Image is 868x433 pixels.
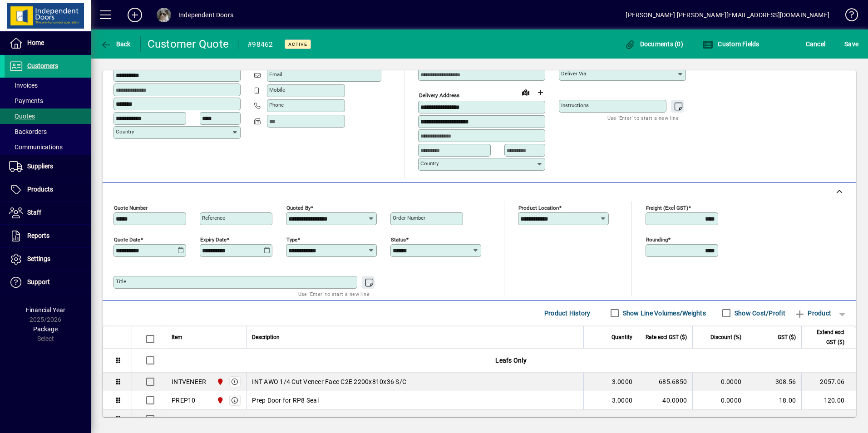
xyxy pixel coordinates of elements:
span: Product History [544,306,591,320]
button: Add [120,7,149,23]
mat-label: Quote date [114,236,140,242]
button: Product History [541,305,594,321]
span: Discount (%) [710,332,741,342]
span: Product [794,306,831,320]
mat-label: Type [286,236,297,242]
span: Quotes [9,113,35,120]
span: Description [252,332,280,342]
a: Staff [5,202,91,224]
button: Documents (0) [622,36,686,52]
mat-label: Instructions [561,102,589,108]
span: Custom Fields [702,40,759,48]
mat-label: Quoted by [286,204,311,211]
span: Item [172,332,182,342]
span: 3.0000 [612,377,633,386]
mat-label: Mobile [269,87,285,93]
span: Documents (0) [624,40,683,48]
td: 0.0000 [692,373,747,391]
div: 685.6850 [644,377,687,386]
a: Suppliers [5,155,91,178]
app-page-header-button: Back [91,36,141,52]
mat-label: Country [116,128,134,135]
a: View on map [518,85,533,99]
a: Communications [5,139,91,155]
button: Custom Fields [700,36,762,52]
a: Quotes [5,108,91,124]
a: Knowledge Base [838,2,857,31]
mat-label: Reference [202,215,225,221]
td: 2057.06 [801,373,856,391]
span: Settings [27,255,50,262]
td: 0.0000 [692,391,747,410]
mat-label: Quote number [114,204,148,211]
mat-label: Title [116,278,126,285]
a: Products [5,178,91,201]
div: INTVENEER [172,377,206,386]
mat-label: Email [269,71,282,78]
a: Reports [5,225,91,247]
mat-hint: Use 'Enter' to start a new line [298,289,370,299]
button: Cancel [804,36,828,52]
button: Choose address [533,85,547,100]
div: PREP10 [172,396,196,405]
div: #98462 [247,37,273,52]
mat-label: Phone [269,102,284,108]
span: Package [33,325,58,333]
mat-label: Status [391,236,406,242]
button: Product [790,305,836,321]
span: Products [27,186,53,193]
label: Show Cost/Profit [733,309,785,318]
span: Quantity [612,332,632,342]
a: Home [5,32,91,54]
span: Backorders [9,128,47,135]
div: Leafs Only [166,349,856,372]
a: Payments [5,93,91,108]
span: 3.0000 [612,396,633,405]
span: Customers [27,62,58,69]
span: Christchurch [214,377,225,387]
mat-label: Deliver via [561,70,586,77]
span: Back [100,40,131,48]
span: Suppliers [27,162,53,170]
span: Reports [27,232,49,239]
mat-label: Expiry date [200,236,227,242]
mat-label: Product location [518,204,559,211]
span: Staff [27,209,41,216]
span: Prep Door for RP8 Seal [252,396,319,405]
span: Communications [9,143,63,151]
mat-label: Rounding [646,236,668,242]
button: Save [842,36,861,52]
span: Support [27,278,50,285]
span: Extend excl GST ($) [807,327,844,347]
div: Customer Quote [148,37,229,51]
td: 120.00 [801,391,856,410]
td: 18.00 [747,391,801,410]
button: Profile [149,7,178,23]
span: Cancel [806,37,826,51]
span: GST ($) [778,332,796,342]
span: Invoices [9,82,38,89]
a: Settings [5,248,91,271]
div: Independent Doors [178,8,233,22]
a: Support [5,271,91,294]
mat-label: Order number [393,215,425,221]
mat-label: Freight (excl GST) [646,204,688,211]
div: 40.0000 [644,396,687,405]
mat-label: Country [420,160,439,167]
span: Payments [9,97,43,104]
span: ave [844,37,858,51]
span: Financial Year [26,306,65,314]
span: S [844,40,848,48]
span: Home [27,39,44,46]
span: Active [288,41,307,47]
td: 308.56 [747,373,801,391]
mat-hint: Use 'Enter' to start a new line [607,113,679,123]
span: Rate excl GST ($) [646,332,687,342]
span: INT AWO 1/4 Cut Veneer Face C2E 2200x810x36 S/C [252,377,406,386]
a: Backorders [5,124,91,139]
div: [PERSON_NAME] [PERSON_NAME][EMAIL_ADDRESS][DOMAIN_NAME] [626,8,829,22]
label: Show Line Volumes/Weights [621,309,706,318]
span: Christchurch [214,395,225,405]
a: Invoices [5,78,91,93]
button: Back [98,36,133,52]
